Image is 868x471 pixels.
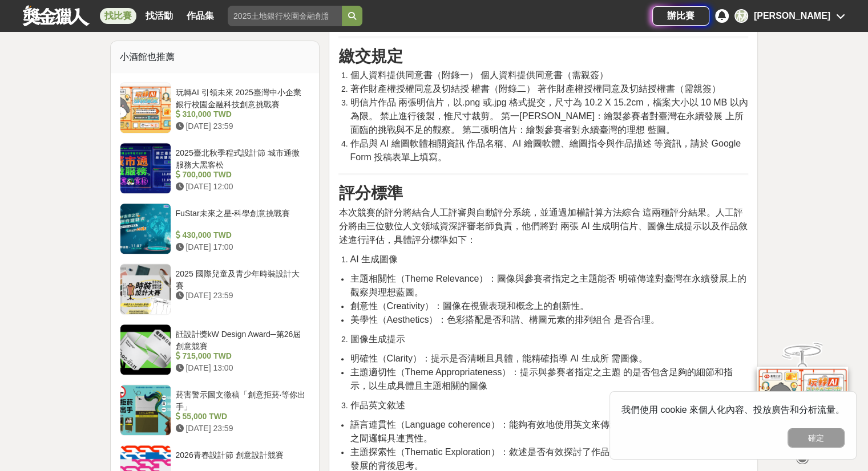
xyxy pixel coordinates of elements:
[350,354,648,363] span: 明確性（Clarity）：提示是否清晰且具體，能精確指導 AI 生成所 需圖像。
[111,41,320,73] div: 小酒館也推薦
[141,8,177,24] a: 找活動
[120,263,310,315] a: 2025 國際兒童及青少年時裝設計大賽 [DATE] 23:59
[176,389,306,411] div: 菸害警示圖文徵稿「創意拒菸·等你出手」
[338,184,402,202] strong: 評分標準
[176,169,306,181] div: 700,000 TWD
[350,334,405,344] span: 圖像生成提示
[350,315,659,324] span: 美學性（Aesthetics）：色彩搭配是否和諧、構圖元素的排列組合 是否合理。
[176,147,306,169] div: 2025臺北秋季程式設計節 城市通微服務大黑客松
[621,405,845,415] span: 我們使用 cookie 來個人化內容、投放廣告和分析流量。
[120,203,310,254] a: FuStar未來之星-科學創意挑戰賽 430,000 TWD [DATE] 17:00
[350,84,720,94] span: 著作財產權授權同意及切結授 權書（附錄二） 著作財產權授權同意及切結授權書（需親簽）
[754,9,830,23] div: [PERSON_NAME]
[100,8,136,24] a: 找比賽
[176,423,306,435] div: [DATE] 23:59
[176,328,306,350] div: 瓩設計獎kW Design Award─第26屆創意競賽
[228,6,342,26] input: 2025土地銀行校園金融創意挑戰賽：從你出發 開啟智慧金融新頁
[176,268,306,290] div: 2025 國際兒童及青少年時裝設計大賽
[120,143,310,194] a: 2025臺北秋季程式設計節 城市通微服務大黑客松 700,000 TWD [DATE] 12:00
[176,208,306,229] div: FuStar未來之星-科學創意挑戰賽
[176,87,306,108] div: 玩轉AI 引領未來 2025臺灣中小企業銀行校園金融科技創意挑戰賽
[176,108,306,120] div: 310,000 TWD
[176,362,306,374] div: [DATE] 13:00
[176,350,306,362] div: 715,000 TWD
[350,447,740,470] span: 主題探索性（Thematic Exploration）：敘述是否有效探討了作品 的主題，包括對臺灣文化和永續發展的背後思考。
[788,428,845,448] button: 確定
[338,47,402,65] strong: 繳交規定
[350,70,608,80] span: 個人資料提供同意書（附錄一） 個人資料提供同意書（需親簽）
[176,181,306,193] div: [DATE] 12:00
[182,8,219,24] a: 作品集
[350,98,748,135] span: 明信片作品 兩張明信片，以.png 或.jpg 格式提交，尺寸為 10.2 X 15.2cm，檔案大小以 10 MB 以內為限。 禁止進行後製，惟尺寸裁剪。 第一[PERSON_NAME]：繪製...
[176,229,306,241] div: 430,000 TWD
[120,82,310,133] a: 玩轉AI 引領未來 2025臺灣中小企業銀行校園金融科技創意挑戰賽 310,000 TWD [DATE] 23:59
[350,274,746,297] span: 主題相關性（Theme Relevance）：圖像與參賽者指定之主題能否 明確傳達對臺灣在永續發展上的觀察與理想藍圖。
[176,290,306,302] div: [DATE] 23:59
[757,367,848,442] img: d2146d9a-e6f6-4337-9592-8cefde37ba6b.png
[350,139,741,162] span: 作品與 AI 繪圖軟體相關資訊 作品名稱、AI 繪圖軟體、繪圖指令與作品描述 等資訊，請於 Google Form 投稿表單上填寫。
[176,241,306,253] div: [DATE] 17:00
[338,208,747,245] span: 本次競賽的評分將結合人工評審與自動評分系統，並通過加權計算方法綜合 這兩種評分結果。人工評分將由三位數位人文領域資深評審老師負責，他們將對 兩張 AI 生成明信片、圖像生成提示以及作品敘述進行評...
[350,367,732,391] span: 主題適切性（Theme Appropriateness）：提示與參賽者指定之主題 的是否包含足夠的細節和指示，以生成具體且主題相關的圖像
[350,420,740,443] span: 語言連貫性（Language coherence）：能夠有效地使用英文來傳達 複雜的概念和理念，以及語句之間邏輯具連貫性。
[120,324,310,375] a: 瓩設計獎kW Design Award─第26屆創意競賽 715,000 TWD [DATE] 13:00
[350,301,589,311] span: 創意性（Creativity）：圖像在視覺表現和概念上的創新性。
[120,384,310,436] a: 菸害警示圖文徵稿「創意拒菸·等你出手」 55,000 TWD [DATE] 23:59
[350,254,398,264] span: AI 生成圖像
[176,120,306,132] div: [DATE] 23:59
[350,400,405,410] span: 作品英文敘述
[734,9,748,23] div: 林
[176,449,306,471] div: 2026青春設計節 創意設計競賽
[176,411,306,423] div: 55,000 TWD
[652,6,709,26] a: 辦比賽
